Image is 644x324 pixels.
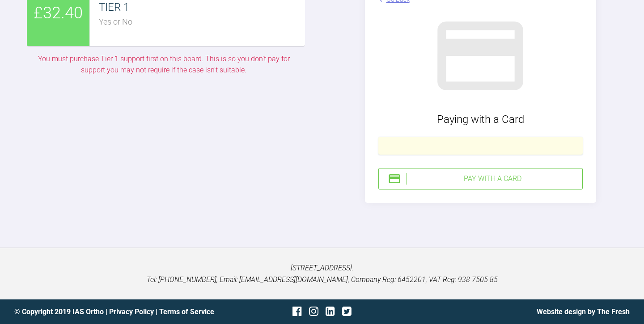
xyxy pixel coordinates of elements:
img: stripeGray.902526a8.svg [429,4,532,107]
div: Yes or No [99,16,305,29]
div: Paying with a Card [378,111,583,128]
div: Pay with a Card [407,173,579,185]
p: [STREET_ADDRESS]. Tel: [PHONE_NUMBER], Email: [EMAIL_ADDRESS][DOMAIN_NAME], Company Reg: 6452201,... [14,262,630,285]
a: Privacy Policy [109,307,154,316]
div: You must purchase Tier 1 support first on this board. This is so you don't pay for support you ma... [27,53,301,76]
span: £32.40 [34,0,83,26]
a: Terms of Service [159,307,214,316]
div: © Copyright 2019 IAS Ortho | | [14,306,220,318]
a: Website design by The Fresh [537,307,630,316]
img: stripeIcon.ae7d7783.svg [388,172,401,185]
iframe: Secure card payment input frame [384,141,577,150]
